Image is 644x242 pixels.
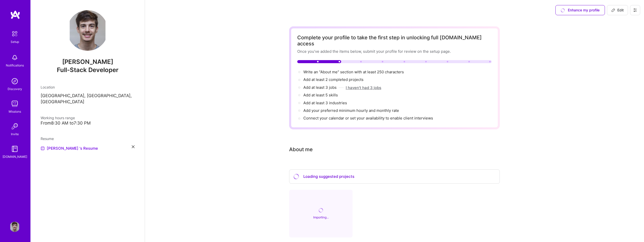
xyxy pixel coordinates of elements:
[313,215,329,220] div: Importing...
[303,100,347,105] span: Add at least 3 industries
[67,10,108,51] img: User Avatar
[10,144,20,154] img: guide book
[289,146,313,153] div: About me
[303,70,405,74] span: Write an "About me" section with at least 250 characters
[297,34,492,47] div: Complete your profile to take the first step in unlocking full [DOMAIN_NAME] access
[9,28,20,39] img: setup
[57,66,119,74] span: Full-Stack Developer
[41,84,135,90] div: Location
[303,108,399,113] span: Add your preferred minimum hourly and monthly rate
[303,116,433,120] span: Connect your calendar or set your availability to enable client interviews
[611,8,624,13] span: Edit
[10,121,20,131] img: Invite
[3,154,27,159] div: [DOMAIN_NAME]
[41,116,75,120] span: Working hours range
[41,58,135,66] span: [PERSON_NAME]
[346,85,381,90] button: I haven't had 3 jobs
[41,136,54,141] span: Resume
[132,145,135,148] i: icon Close
[10,222,20,232] img: User Avatar
[8,222,21,232] a: User Avatar
[10,10,20,19] img: logo
[303,77,364,82] span: Add at least 2 completed projects
[41,146,45,150] img: Resume
[6,63,24,68] div: Notifications
[9,109,21,114] div: Missions
[41,93,135,105] p: [GEOGRAPHIC_DATA], [GEOGRAPHIC_DATA], [GEOGRAPHIC_DATA]
[10,53,20,63] img: bell
[303,85,337,90] span: Add at least 3 jobs
[41,120,135,126] div: From 8:30 AM to 7:30 PM
[297,49,492,54] div: Once you’ve added the items below, submit your profile for review on the setup page.
[292,172,300,181] i: icon CircleLoadingViolet
[607,5,628,15] button: Edit
[8,86,22,92] div: Discovery
[11,131,19,137] div: Invite
[303,93,338,97] span: Add at least 5 skills
[289,169,500,184] div: Loading suggested projects
[318,207,324,213] i: icon CircleLoadingViolet
[11,39,19,44] div: Setup
[10,99,20,109] img: teamwork
[41,145,98,151] a: [PERSON_NAME] 's Resume
[10,76,20,86] img: discovery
